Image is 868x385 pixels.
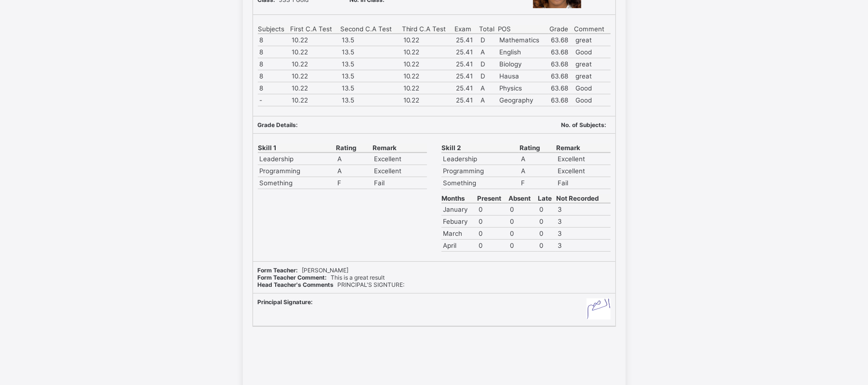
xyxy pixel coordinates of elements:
[561,121,611,128] span: No. of Subjects:
[498,46,549,58] td: English
[258,121,302,128] span: Grade Details:
[477,194,508,203] th: Present
[519,177,556,189] td: F
[401,34,454,46] td: 10.22
[556,203,611,216] td: 3
[549,25,574,34] th: Grade
[373,153,427,165] td: Excellent
[498,94,549,106] td: Geography
[335,153,372,165] td: A
[258,274,385,281] span: This is a great result
[258,94,290,106] td: -
[441,203,477,216] td: January
[258,25,290,34] th: Subjects
[258,70,290,82] td: 8
[258,274,331,281] span: Form Teacher Comment:
[373,143,427,153] th: Remark
[549,82,574,94] td: 63.68
[258,143,336,153] th: Skill 1
[441,228,477,240] td: March
[401,82,454,94] td: 10.22
[537,228,556,240] td: 0
[479,46,498,58] td: A
[441,143,520,153] th: Skill 2
[574,25,610,34] th: Comment
[454,82,479,94] td: 25.41
[498,34,549,46] td: Mathematics
[537,203,556,216] td: 0
[401,58,454,70] td: 10.22
[574,34,610,46] td: great
[479,34,498,46] td: D
[454,34,479,46] td: 25.41
[556,153,611,165] td: Excellent
[258,267,302,274] span: Form Teacher:
[454,94,479,106] td: 25.41
[258,46,290,58] td: 8
[258,165,336,177] td: Programming
[290,82,340,94] td: 10.22
[441,240,477,252] td: April
[498,25,549,34] th: POS
[556,177,611,189] td: Fail
[519,143,556,153] th: Rating
[556,143,611,153] th: Remark
[290,34,340,46] td: 10.22
[508,228,537,240] td: 0
[537,240,556,252] td: 0
[401,94,454,106] td: 10.22
[290,70,340,82] td: 10.22
[401,25,454,34] th: Third C.A Test
[574,58,610,70] td: great
[519,165,556,177] td: A
[258,82,290,94] td: 8
[574,46,610,58] td: Good
[454,58,479,70] td: 25.41
[441,194,477,203] th: Months
[498,82,549,94] td: Physics
[556,216,611,228] td: 3
[477,228,508,240] td: 0
[477,216,508,228] td: 0
[258,153,336,165] td: Leadership
[556,194,611,203] th: Not Recorded
[335,165,372,177] td: A
[574,70,610,82] td: great
[454,46,479,58] td: 25.41
[574,82,610,94] td: Good
[401,70,454,82] td: 10.22
[441,177,520,189] td: Something
[340,46,401,58] td: 13.5
[519,153,556,165] td: A
[258,298,317,306] span: Principal Signature:
[258,177,336,189] td: Something
[290,25,340,34] th: First C.A Test
[549,70,574,82] td: 63.68
[441,165,520,177] td: Programming
[258,281,405,288] span: PRINCIPAL'S SIGNTURE:
[556,165,611,177] td: Excellent
[537,194,556,203] th: Late
[537,216,556,228] td: 0
[479,94,498,106] td: A
[498,70,549,82] td: Hausa
[258,267,349,274] span: [PERSON_NAME]
[340,58,401,70] td: 13.5
[508,203,537,216] td: 0
[549,94,574,106] td: 63.68
[290,94,340,106] td: 10.22
[508,194,537,203] th: Absent
[441,153,520,165] td: Leadership
[454,25,479,34] th: Exam
[479,25,498,34] th: Total
[373,165,427,177] td: Excellent
[556,228,611,240] td: 3
[574,94,610,106] td: Good
[335,177,372,189] td: F
[479,58,498,70] td: D
[340,34,401,46] td: 13.5
[258,281,338,288] span: Head Teacher's Comments
[454,70,479,82] td: 25.41
[258,34,290,46] td: 8
[549,46,574,58] td: 63.68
